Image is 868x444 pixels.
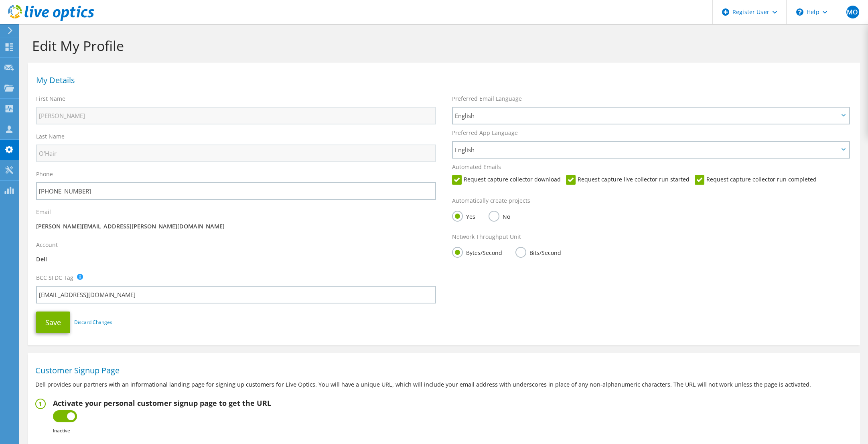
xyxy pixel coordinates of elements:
[452,95,522,103] label: Preferred Email Language
[455,145,839,155] span: English
[36,255,436,264] p: Dell
[695,175,817,185] label: Request capture collector run completed
[36,312,70,333] button: Save
[452,163,501,171] label: Automated Emails
[455,111,839,120] span: English
[53,399,271,407] h2: Activate your personal customer signup page to get the URL
[36,222,436,231] p: [PERSON_NAME][EMAIL_ADDRESS][PERSON_NAME][DOMAIN_NAME]
[796,8,803,16] svg: \n
[452,129,518,137] label: Preferred App Language
[515,247,561,257] label: Bits/Second
[846,6,859,18] span: MO
[35,367,849,375] h1: Customer Signup Page
[36,208,51,216] label: Email
[36,241,58,249] label: Account
[36,170,53,178] label: Phone
[53,427,70,434] b: Inactive
[452,211,475,221] label: Yes
[36,132,65,141] label: Last Name
[489,211,510,221] label: No
[452,197,530,205] label: Automatically create projects
[36,76,848,84] h1: My Details
[452,175,561,185] label: Request capture collector download
[566,175,690,185] label: Request capture live collector run started
[452,247,502,257] label: Bytes/Second
[35,380,853,389] p: Dell provides our partners with an informational landing page for signing up customers for Live O...
[452,233,521,241] label: Network Throughput Unit
[36,95,65,103] label: First Name
[32,37,852,54] h1: Edit My Profile
[74,318,112,327] a: Discard Changes
[36,274,73,282] label: BCC SFDC Tag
